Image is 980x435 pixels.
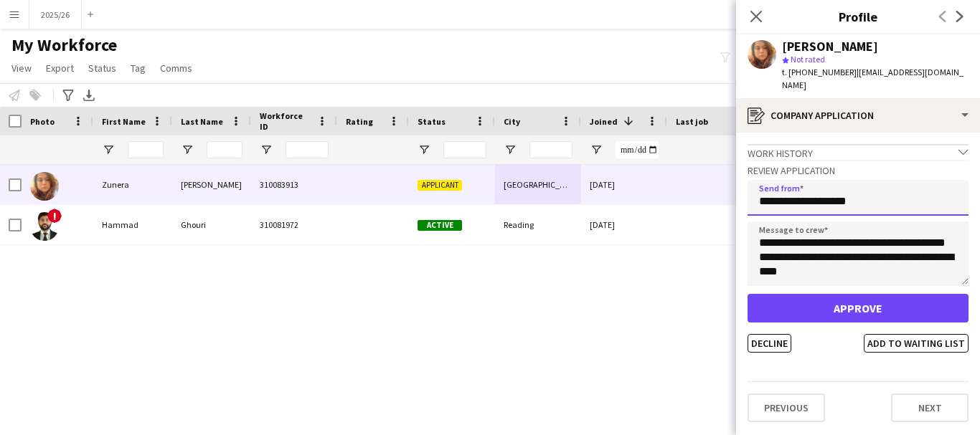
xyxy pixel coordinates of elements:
[418,180,462,191] span: Applicant
[125,59,151,77] a: Tag
[11,34,117,56] span: My Workforce
[172,205,251,244] div: Ghouri
[736,98,980,133] div: Company application
[88,62,116,75] span: Status
[93,205,172,244] div: Hammad
[160,62,192,75] span: Comms
[748,334,791,353] button: Decline
[30,212,59,241] img: Hammad Ghouri
[29,1,82,29] button: 2025/26
[286,141,329,158] input: Workforce ID Filter Input
[495,205,581,244] div: Reading
[616,141,659,158] input: Joined Filter Input
[581,205,667,244] div: [DATE]
[782,67,963,90] span: | [EMAIL_ADDRESS][DOMAIN_NAME]
[864,334,969,353] button: Add to waiting list
[418,116,446,127] span: Status
[6,59,37,77] a: View
[676,116,708,127] span: Last job
[891,393,969,422] button: Next
[83,59,122,77] a: Status
[418,220,462,231] span: Active
[581,165,667,204] div: [DATE]
[782,67,857,77] span: t. [PHONE_NUMBER]
[47,209,62,223] span: !
[46,62,74,75] span: Export
[529,141,573,158] input: City Filter Input
[590,143,603,156] button: Open Filter Menu
[504,143,517,156] button: Open Filter Menu
[128,141,164,158] input: First Name Filter Input
[181,116,223,127] span: Last Name
[260,143,273,156] button: Open Filter Menu
[748,393,825,422] button: Previous
[418,143,430,156] button: Open Filter Menu
[782,40,878,53] div: [PERSON_NAME]
[172,165,251,204] div: [PERSON_NAME]
[504,116,520,127] span: City
[260,110,311,132] span: Workforce ID
[207,141,242,158] input: Last Name Filter Input
[30,172,59,201] img: Zunera Arif
[748,294,969,322] button: Approve
[102,116,146,127] span: First Name
[80,87,98,104] app-action-btn: Export XLSX
[748,164,969,177] h3: Review Application
[251,165,337,204] div: 310083913
[251,205,337,244] div: 310081972
[131,62,146,75] span: Tag
[346,116,373,127] span: Rating
[40,59,80,77] a: Export
[11,62,32,75] span: View
[154,59,198,77] a: Comms
[443,141,486,158] input: Status Filter Input
[60,87,77,104] app-action-btn: Advanced filters
[736,7,980,26] h3: Profile
[495,165,581,204] div: [GEOGRAPHIC_DATA]
[791,54,825,64] span: Not rated
[181,143,194,156] button: Open Filter Menu
[590,116,618,127] span: Joined
[748,144,969,160] div: Work history
[93,165,172,204] div: Zunera
[30,116,55,127] span: Photo
[102,143,115,156] button: Open Filter Menu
